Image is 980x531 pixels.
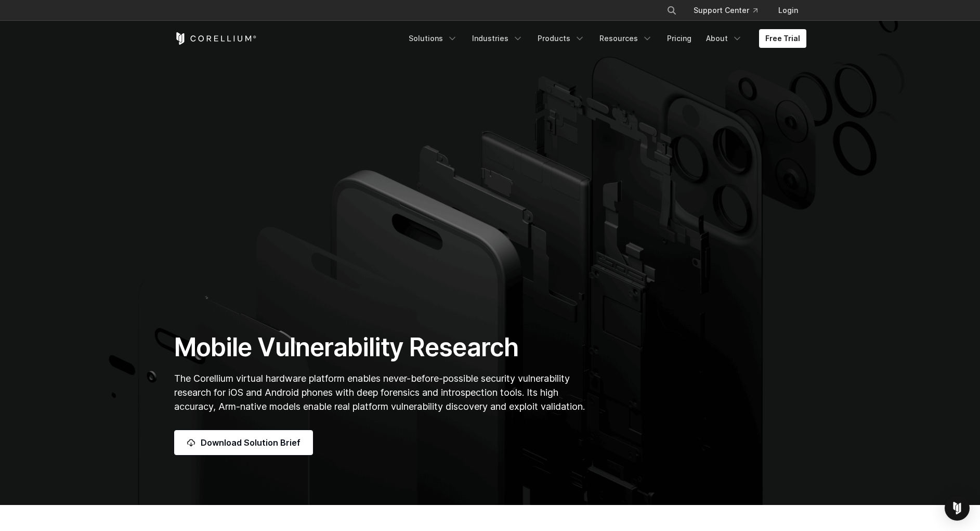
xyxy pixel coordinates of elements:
a: About [700,29,749,48]
div: Open Intercom Messenger [945,496,970,521]
h1: Mobile Vulnerability Research [174,332,589,363]
div: Navigation Menu [654,1,806,20]
a: Products [531,29,591,48]
div: Navigation Menu [402,29,806,48]
a: Industries [466,29,529,48]
span: Download Solution Brief [201,436,300,449]
button: Search [662,1,681,20]
a: Download Solution Brief [174,430,313,455]
a: Solutions [402,29,464,48]
a: Login [770,1,806,20]
a: Free Trial [759,29,806,48]
span: The Corellium virtual hardware platform enables never-before-possible security vulnerability rese... [174,373,585,412]
a: Support Center [685,1,766,20]
a: Pricing [661,29,698,48]
a: Resources [593,29,659,48]
a: Corellium Home [174,32,257,45]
